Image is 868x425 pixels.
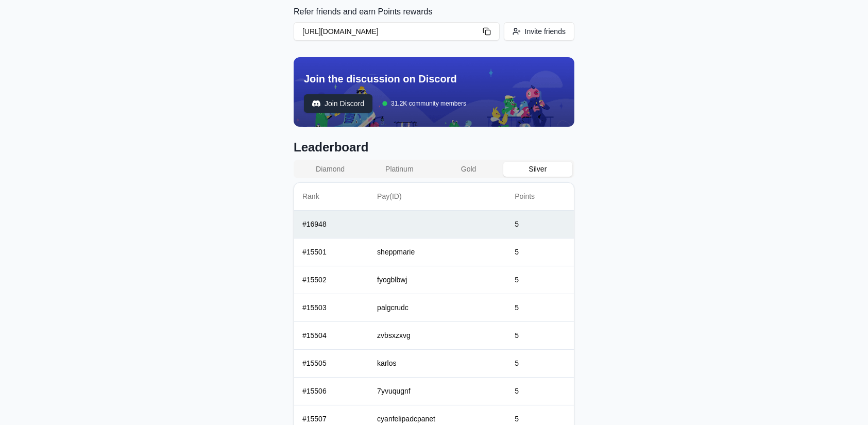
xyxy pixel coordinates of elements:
div: Refer friends and earn Points rewards [294,6,574,45]
td: sheppmarie [369,239,506,266]
td: 5 [506,322,574,350]
td: # 16948 [294,211,369,239]
td: 5 [506,294,574,322]
th: Points [506,183,574,211]
button: [URL][DOMAIN_NAME] [294,22,500,41]
th: Rank [294,183,369,211]
td: 5 [506,211,574,239]
td: # 15505 [294,350,369,378]
button: Invite friends [504,22,574,41]
td: 5 [506,378,574,405]
button: Join Discord [304,94,372,113]
th: Pay(ID) [369,183,506,211]
button: Diamond [296,162,365,177]
td: 7yvuqugnf [369,378,506,405]
td: fyogblbwj [369,266,506,294]
a: testJoin Discord [304,94,372,113]
span: 31.2K community members [391,99,466,108]
button: Gold [434,162,503,177]
td: 5 [506,239,574,266]
td: karlos [369,350,506,378]
td: zvbsxzxvg [369,322,506,350]
button: Silver [503,162,572,177]
td: 5 [506,266,574,294]
span: Leaderboard [294,139,574,156]
span: Join Discord [325,98,364,109]
img: discord_banner [294,57,574,127]
button: Platinum [365,162,434,177]
span: Invite friends [525,26,566,37]
td: # 15502 [294,266,369,294]
td: 5 [506,350,574,378]
td: # 15506 [294,378,369,405]
td: # 15501 [294,239,369,266]
td: palgcrudc [369,294,506,322]
td: # 15504 [294,322,369,350]
img: test [312,99,320,108]
td: # 15503 [294,294,369,322]
span: Join the discussion on Discord [304,72,466,86]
